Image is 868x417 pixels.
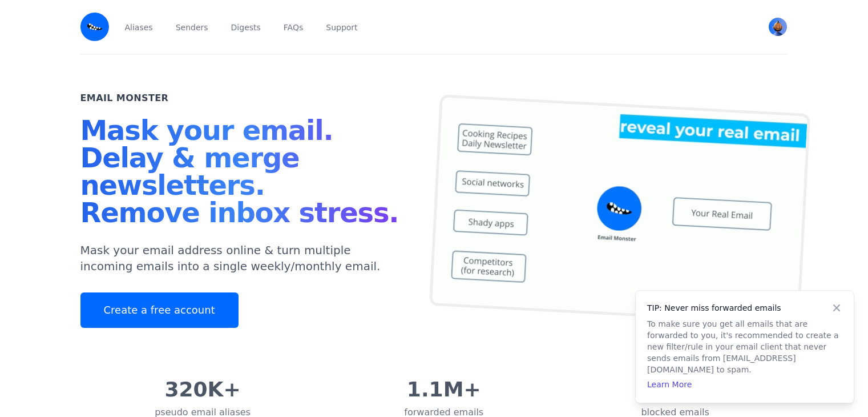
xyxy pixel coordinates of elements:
h4: TIP: Never miss forwarded emails [647,302,842,314]
div: 1.1M+ [404,378,483,401]
img: temp mail, free temporary mail, Temporary Email [429,94,810,325]
h2: Email Monster [80,91,169,105]
a: Learn More [647,380,692,389]
button: User menu [768,17,788,37]
img: Yash's Avatar [769,18,787,36]
div: 320K+ [155,378,251,401]
a: Create a free account [80,292,239,328]
img: Email Monster [80,13,109,41]
h1: Mask your email. Delay & merge newsletters. Remove inbox stress. [80,117,407,231]
p: Mask your email address online & turn multiple incoming emails into a single weekly/monthly email. [80,242,407,274]
p: To make sure you get all emails that are forwarded to you, it's recommended to create a new filte... [647,318,842,375]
